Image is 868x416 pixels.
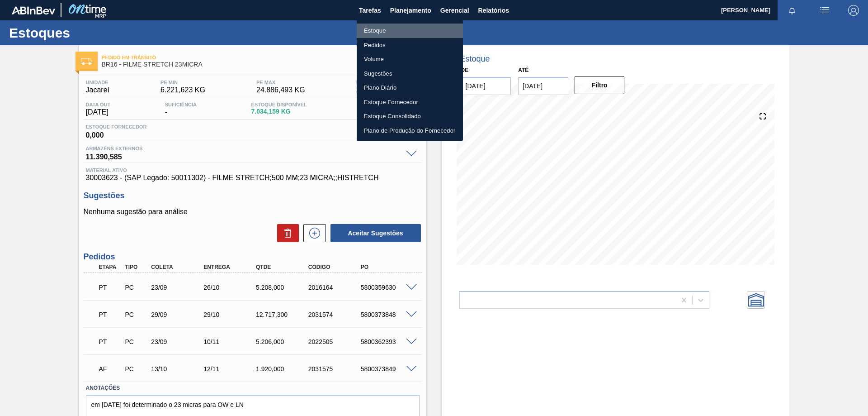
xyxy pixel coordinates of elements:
a: Plano de Produção do Fornecedor [357,124,463,138]
a: Estoque [357,24,463,38]
a: Pedidos [357,38,463,53]
a: Estoque Fornecedor [357,95,463,110]
a: Sugestões [357,67,463,81]
a: Plano Diário [357,81,463,95]
a: Volume [357,52,463,67]
a: Estoque Consolidado [357,109,463,124]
